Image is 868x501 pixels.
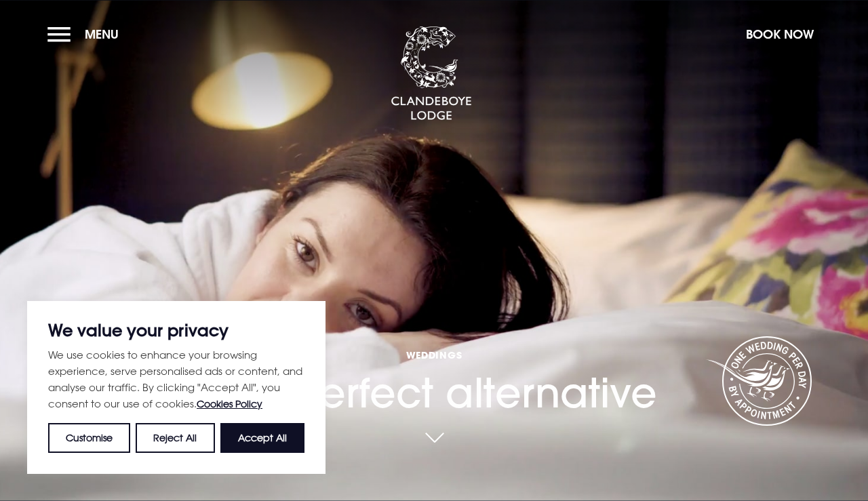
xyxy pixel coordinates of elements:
p: We value your privacy [48,322,304,338]
img: Clandeboye Lodge [391,26,472,121]
button: Reject All [136,423,214,453]
h1: The perfect alternative [212,286,657,417]
button: Menu [47,20,125,49]
a: Cookies Policy [197,398,262,409]
p: We use cookies to enhance your browsing experience, serve personalised ads or content, and analys... [48,346,304,412]
button: Customise [48,423,130,453]
button: Book Now [739,20,821,49]
div: We value your privacy [27,301,325,474]
span: Menu [85,26,119,42]
span: Weddings [212,348,657,361]
button: Accept All [220,423,304,453]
